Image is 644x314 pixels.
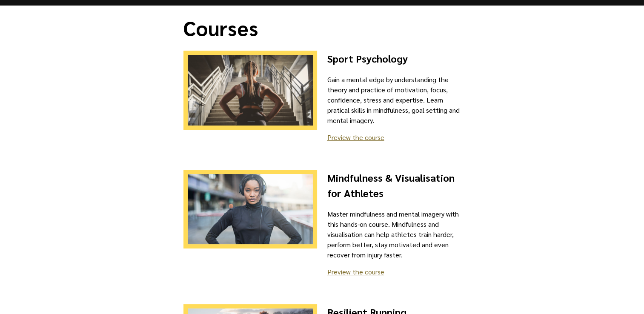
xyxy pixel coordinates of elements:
img: Sport Psychology Coaching course [183,51,317,130]
p: Master mindfulness and mental imagery with this hands-on course. Mindfulness and visualisation ca... [327,209,461,260]
p: Gain a mental edge by understanding the theory and practice of motivation, focus, confidence, str... [327,74,461,126]
h2: Sport Psychology [327,51,461,66]
img: Mindfulness & Visualisation for Athletes course [183,170,317,248]
a: Preview the course [327,267,384,276]
a: Preview the course [327,133,384,142]
h1: Courses [183,16,461,40]
h2: Mindfulness & Visualisation for Athletes [327,170,461,200]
